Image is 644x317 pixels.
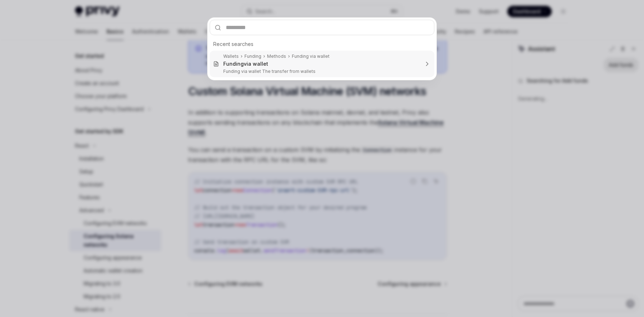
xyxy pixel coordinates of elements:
[223,69,419,74] p: Funding via wallet The transfer from wallets
[223,53,239,59] div: Wallets
[244,53,261,59] div: Funding
[223,61,244,67] b: Funding
[213,41,253,48] span: Recent searches
[223,61,268,67] div: via wallet
[267,53,286,59] div: Methods
[292,53,330,59] div: Funding via wallet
